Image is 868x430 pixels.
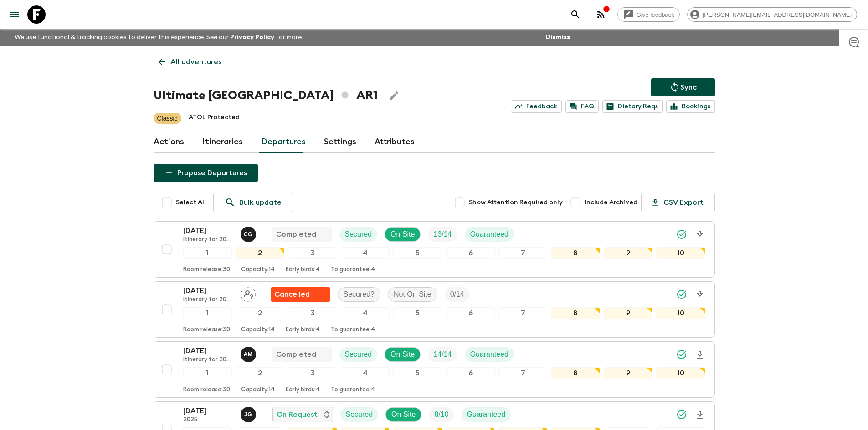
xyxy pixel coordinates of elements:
p: On Site [391,409,416,420]
p: Not On Site [394,289,431,300]
a: Bulk update [213,193,293,212]
svg: Download Onboarding [694,410,705,420]
p: [DATE] [183,225,233,236]
div: Trip Fill [428,227,457,242]
p: Sync [680,82,697,93]
p: Capacity: 14 [241,326,275,334]
a: Actions [154,131,184,153]
span: [PERSON_NAME][EMAIL_ADDRESS][DOMAIN_NAME] [698,11,857,18]
div: 2 [236,367,284,379]
div: 1 [183,307,232,319]
button: Edit Adventure Title [385,86,403,105]
a: Departures [261,131,306,153]
a: Give feedback [617,7,680,22]
p: Room release: 30 [183,326,230,334]
svg: Synced Successfully [676,289,687,300]
p: 8 / 10 [434,409,448,420]
p: Itinerary for 2023 & AR1_[DATE] + AR1_[DATE] (DO NOT USE AFTER AR1_[DATE]) (old) [183,356,233,364]
p: To guarantee: 4 [331,386,375,394]
button: [DATE]Itinerary for 2023 & AR1_[DATE] + AR1_[DATE] (DO NOT USE AFTER AR1_[DATE]) (old)Cintia Grim... [154,221,715,278]
div: 6 [446,307,495,319]
div: 4 [341,307,390,319]
div: 5 [393,367,442,379]
div: 2 [236,307,284,319]
div: 10 [656,247,705,259]
p: Capacity: 14 [241,386,275,394]
button: JG [241,407,258,422]
p: Itinerary for 2023 & AR1_[DATE] + AR1_[DATE] (DO NOT USE AFTER AR1_[DATE]) (old) [183,296,233,304]
button: [DATE]Itinerary for 2023 & AR1_[DATE] + AR1_[DATE] (DO NOT USE AFTER AR1_[DATE]) (old)Assign pack... [154,281,715,338]
p: Capacity: 14 [241,266,275,273]
button: [DATE]Itinerary for 2023 & AR1_[DATE] + AR1_[DATE] (DO NOT USE AFTER AR1_[DATE]) (old)Alejandro M... [154,341,715,398]
div: Not On Site [388,287,437,302]
p: Room release: 30 [183,266,230,273]
a: Bookings [666,100,715,113]
a: Dietary Reqs [602,100,663,113]
div: Secured [339,227,378,242]
p: Bulk update [239,197,282,208]
div: On Site [385,347,421,362]
div: 3 [288,247,337,259]
div: Secured [339,347,378,362]
span: Select All [176,198,206,207]
div: 9 [604,367,652,379]
a: All adventures [154,53,226,71]
span: Show Attention Required only [469,198,563,207]
div: Trip Fill [428,347,457,362]
p: On Site [390,349,415,360]
div: 6 [446,367,495,379]
span: Alejandro Moreiras [241,349,258,357]
div: Trip Fill [445,287,470,302]
div: 3 [288,307,337,319]
h1: Ultimate [GEOGRAPHIC_DATA] AR1 [154,86,378,105]
p: [DATE] [183,285,233,296]
div: [PERSON_NAME][EMAIL_ADDRESS][DOMAIN_NAME] [687,7,857,22]
div: 9 [604,307,652,319]
div: 5 [393,307,442,319]
button: Sync adventure departures to the booking engine [651,78,715,96]
button: Dismiss [543,31,572,44]
p: Completed [276,349,316,360]
div: 1 [183,367,232,379]
div: 7 [498,247,547,259]
div: Secured? [338,287,381,302]
div: 2 [236,247,284,259]
svg: Synced Successfully [676,349,687,360]
a: Feedback [511,100,562,113]
div: 8 [551,307,600,319]
div: 3 [288,367,337,379]
button: search adventures [566,5,585,24]
svg: Synced Successfully [676,409,687,420]
svg: Download Onboarding [694,289,705,300]
div: 10 [656,307,705,319]
button: menu [5,5,24,24]
a: Settings [324,131,356,153]
p: Classic [157,114,178,123]
span: Cintia Grimaldi [241,229,258,237]
div: 1 [183,247,232,259]
p: 2025 [183,416,233,424]
span: Include Archived [585,198,637,207]
div: 8 [551,247,600,259]
p: Cancelled [274,289,310,300]
p: Early birds: 4 [286,266,320,273]
p: Secured [345,349,372,360]
p: Secured? [344,289,375,300]
p: Guaranteed [470,229,509,240]
div: 6 [446,247,495,259]
p: Completed [276,229,316,240]
p: Itinerary for 2023 & AR1_[DATE] + AR1_[DATE] (DO NOT USE AFTER AR1_[DATE]) (old) [183,236,233,243]
span: Give feedback [632,11,679,18]
p: Secured [346,409,373,420]
p: All adventures [170,56,221,67]
div: On Site [385,407,421,422]
div: 8 [551,367,600,379]
p: On Site [390,229,415,240]
p: Guaranteed [467,409,506,420]
a: Itineraries [202,131,243,153]
p: 0 / 14 [450,289,464,300]
div: 4 [341,247,390,259]
a: Privacy Policy [230,34,274,40]
p: Secured [345,229,372,240]
p: Room release: 30 [183,386,230,394]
